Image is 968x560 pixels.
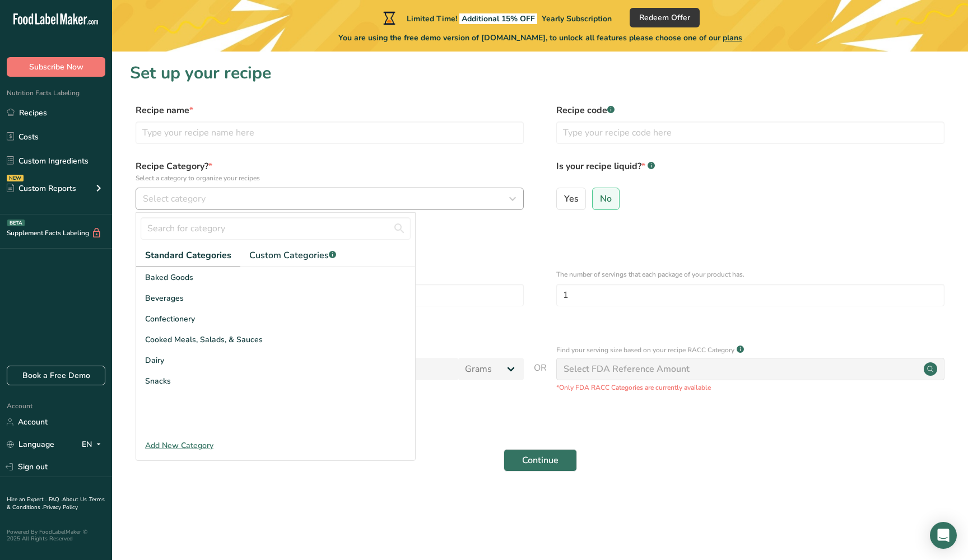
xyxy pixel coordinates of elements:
span: Standard Categories [145,249,231,262]
span: Dairy [145,354,164,366]
span: Subscribe Now [29,61,83,73]
span: Beverages [145,292,184,304]
a: Language [7,435,54,454]
a: Hire an Expert . [7,496,46,503]
span: You are using the free demo version of [DOMAIN_NAME], to unlock all features please choose one of... [338,32,742,44]
div: Limited Time! [381,11,612,25]
a: Terms & Conditions . [7,496,105,511]
span: Custom Categories [249,249,336,262]
span: No [600,193,612,204]
div: Custom Reports [7,183,76,194]
button: Continue [504,449,577,472]
div: Open Intercom Messenger [930,522,957,549]
h1: Set up your recipe [130,60,950,86]
input: Type your recipe code here [556,122,944,144]
p: *Only FDA RACC Categories are currently available [556,382,944,393]
div: Powered By FoodLabelMaker © 2025 All Rights Reserved [7,529,105,542]
label: Recipe code [556,104,944,117]
label: Recipe Category? [136,160,524,183]
p: Select a category to organize your recipes [136,173,524,183]
span: Yes [564,193,579,204]
a: About Us . [62,496,89,503]
label: Recipe name [136,104,524,117]
p: Find your serving size based on your recipe RACC Category [556,345,734,355]
span: Additional 15% OFF [459,13,537,24]
span: Baked Goods [145,272,193,283]
button: Select category [136,188,524,210]
label: Is your recipe liquid? [556,160,944,183]
span: plans [723,32,742,43]
input: Type your recipe name here [136,122,524,144]
span: Yearly Subscription [542,13,612,24]
a: FAQ . [49,496,62,503]
span: Redeem Offer [639,12,690,24]
span: Continue [522,454,559,467]
span: Confectionery [145,313,195,325]
div: EN [82,438,105,451]
p: The number of servings that each package of your product has. [556,269,944,279]
button: Subscribe Now [7,57,105,77]
span: Cooked Meals, Salads, & Sauces [145,334,263,346]
span: OR [534,361,547,393]
button: Redeem Offer [630,8,700,27]
a: Book a Free Demo [7,366,105,385]
input: Search for category [141,217,411,240]
span: Snacks [145,375,171,387]
a: Privacy Policy [43,503,78,511]
div: Select FDA Reference Amount [564,362,690,376]
span: Select category [143,192,206,206]
div: BETA [7,220,25,226]
div: NEW [7,175,24,181]
div: Add New Category [136,440,415,451]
